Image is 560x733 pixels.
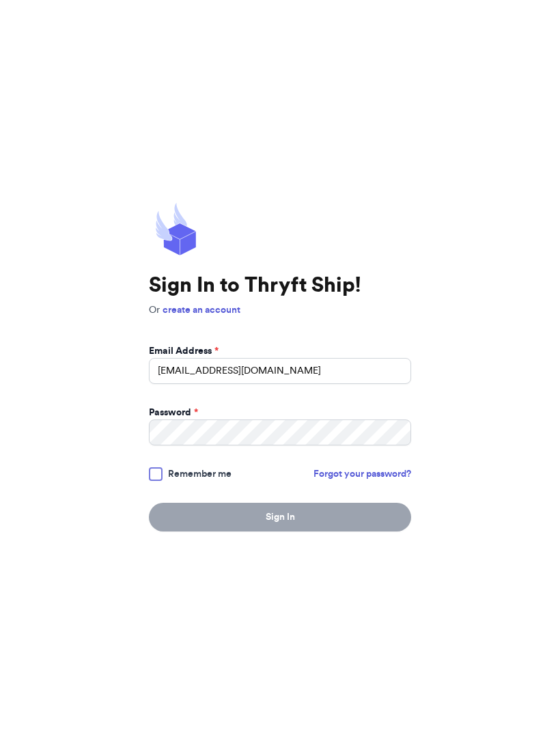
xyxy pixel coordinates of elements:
[163,305,240,315] a: create an account
[168,467,232,481] span: Remember me
[149,273,411,298] h1: Sign In to Thryft Ship!
[149,503,411,531] button: Sign In
[149,303,411,317] p: Or
[313,467,411,481] a: Forgot your password?
[149,406,198,419] label: Password
[149,344,219,358] label: Email Address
